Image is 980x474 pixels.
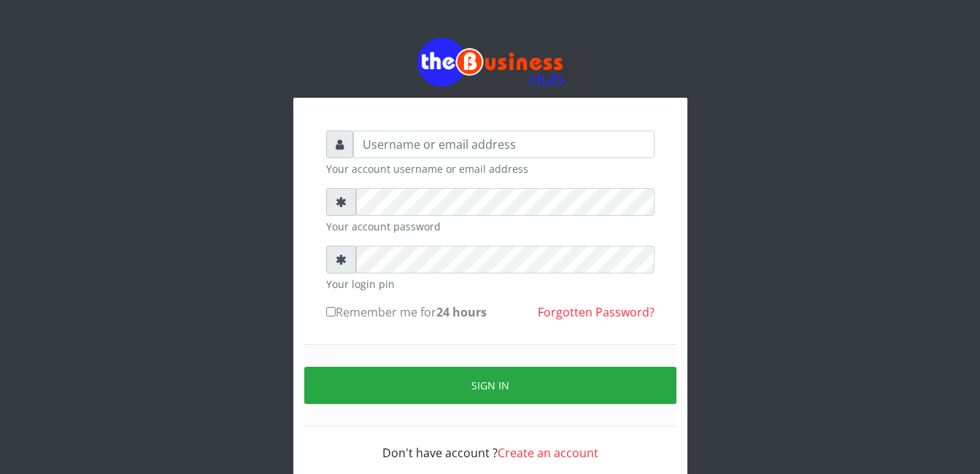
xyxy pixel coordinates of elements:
[326,276,655,292] small: Your login pin
[353,131,655,158] input: Username or email address
[436,304,487,320] b: 24 hours
[538,304,655,320] a: Forgotten Password?
[326,427,655,462] div: Don't have account ?
[304,367,676,404] button: Sign in
[498,445,598,461] a: Create an account
[326,303,487,321] label: Remember me for
[326,161,655,176] small: Your account username or email address
[326,307,336,316] input: Remember me for24 hours
[326,219,655,234] small: Your account password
